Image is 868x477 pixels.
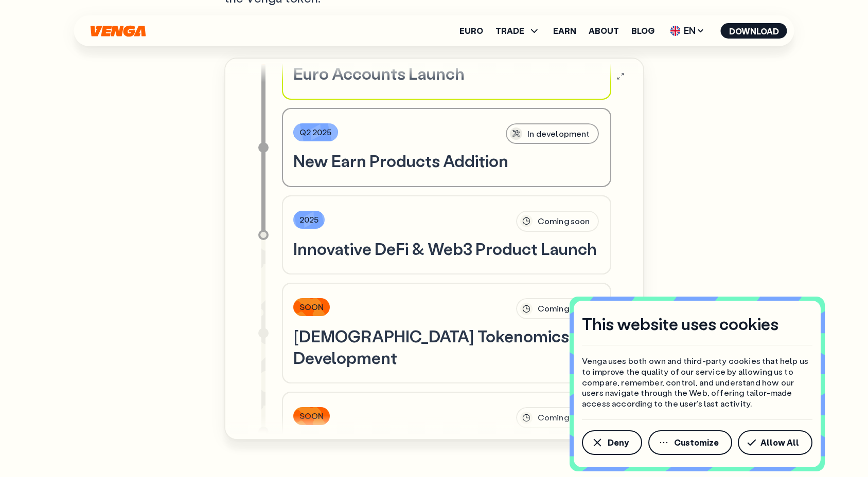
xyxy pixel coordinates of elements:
div: Q2 2025 [293,123,338,141]
p: Venga uses both own and third-party cookies that help us to improve the quality of our service by... [582,356,812,409]
h4: This website uses cookies [582,313,778,335]
button: Download [721,23,787,39]
span: EN [667,23,708,39]
div: Coming soon [515,210,600,233]
a: Blog [631,27,654,35]
a: Euro [459,27,483,35]
button: Customize [648,430,732,455]
button: Allow All [738,430,812,455]
a: Earn [553,27,576,35]
span: Deny [608,438,629,447]
div: In development [505,122,599,145]
div: Coming soon [515,297,600,320]
span: TRADE [495,27,524,35]
h3: Innovative DeFi & Web3 Product Launch [293,238,600,260]
div: Coming soon [515,406,600,429]
button: Deny [582,430,642,455]
div: SOON [293,298,330,316]
img: flag-uk [670,26,681,36]
h3: New Earn Products Addition [293,150,600,172]
span: Allow All [760,438,799,447]
span: Customize [674,438,719,447]
svg: Home [90,25,147,37]
h3: [DEMOGRAPHIC_DATA] Tokenomics Development [293,325,600,368]
a: About [589,27,619,35]
div: 2025 [293,211,325,229]
div: SOON [293,407,330,425]
span: TRADE [495,25,541,37]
